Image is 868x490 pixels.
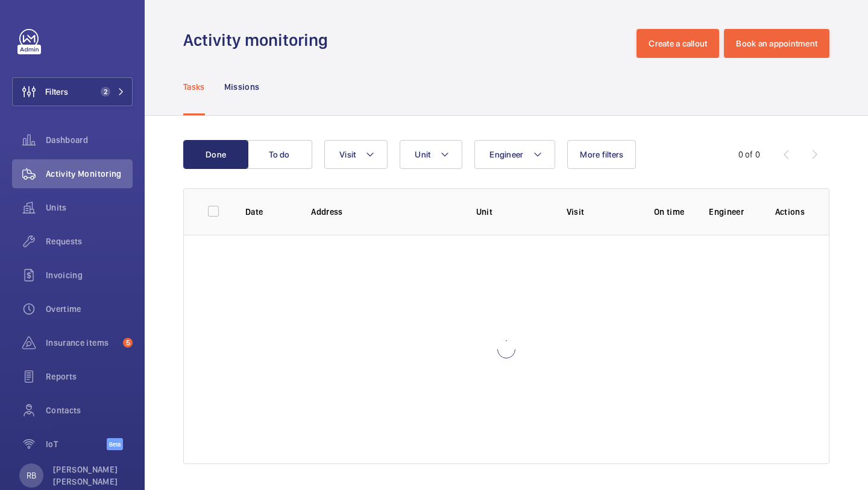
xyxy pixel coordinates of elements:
p: Visit [567,206,630,218]
span: Beta [107,438,123,450]
p: Tasks [183,81,205,93]
span: Contacts [46,404,133,416]
p: Engineer [709,206,755,218]
p: Actions [775,206,805,218]
span: Filters [45,86,68,98]
span: Overtime [46,303,133,315]
span: Requests [46,235,133,247]
span: Visit [339,150,356,159]
span: Invoicing [46,269,133,281]
button: Book an appointment [724,29,829,58]
button: To do [247,140,312,169]
span: 2 [101,87,110,97]
span: IoT [46,438,107,450]
span: More filters [580,150,623,159]
h1: Activity monitoring [183,29,335,51]
span: Activity Monitoring [46,168,133,180]
button: Engineer [474,140,555,169]
span: Insurance items [46,337,118,349]
button: Create a callout [637,29,719,58]
span: Unit [415,150,430,159]
button: Visit [324,140,388,169]
button: Unit [400,140,462,169]
span: Units [46,202,133,214]
p: Address [311,206,456,218]
span: Engineer [489,150,523,159]
button: Filters2 [12,77,133,106]
p: RB [27,469,36,482]
p: Unit [476,206,547,218]
button: More filters [567,140,636,169]
div: 0 of 0 [738,148,760,161]
p: Date [245,206,292,218]
p: Missions [224,81,260,93]
span: Reports [46,371,133,383]
button: Done [183,140,248,169]
span: Dashboard [46,134,133,146]
span: 5 [123,338,133,348]
p: On time [649,206,690,218]
p: [PERSON_NAME] [PERSON_NAME] [53,463,125,488]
